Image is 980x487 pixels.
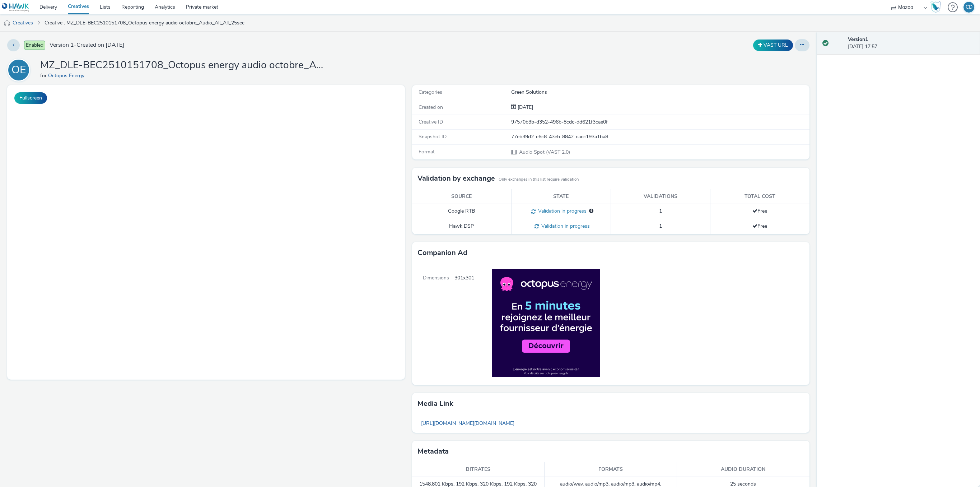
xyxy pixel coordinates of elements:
[419,133,447,140] span: Snapshot ID
[7,66,33,73] a: OE
[499,177,579,182] small: Only exchanges in this list require validation
[511,119,809,126] div: 97570b3b-d352-496b-8cdc-dd621f3cae0f
[930,1,941,13] img: Hawk Academy
[516,104,533,111] div: Creation 15 October 2025, 17:57
[511,189,611,204] th: State
[4,20,11,27] img: audio
[611,189,710,204] th: Validations
[417,446,449,457] h3: Metadata
[659,208,662,214] span: 1
[710,189,809,204] th: Total cost
[518,149,570,156] span: Audio Spot (VAST 2.0)
[417,416,518,430] a: [URL][DOMAIN_NAME][DOMAIN_NAME]
[412,204,512,219] td: Google RTB
[50,41,124,49] span: Version 1 - Created on [DATE]
[536,208,587,214] span: Validation in progress
[454,264,474,385] span: 301x301
[511,89,809,96] div: Green Solutions
[516,104,533,111] span: [DATE]
[24,41,45,50] span: Enabled
[11,60,26,80] div: OE
[848,36,975,51] div: [DATE] 17:57
[412,264,454,385] span: Dimensions
[753,40,793,51] button: VAST URL
[659,223,662,229] span: 1
[417,173,495,184] h3: Validation by exchange
[966,2,972,13] div: CD
[14,92,47,104] button: Fullscreen
[41,14,248,32] a: Creative : MZ_DLE-BEC2510151708_Octopus energy audio octobre_Audio_All_All_25sec
[419,119,443,125] span: Creative ID
[752,208,767,214] span: Free
[412,189,512,204] th: Source
[2,3,29,12] img: undefined Logo
[40,59,327,72] h1: MZ_DLE-BEC2510151708_Octopus energy audio octobre_Audio_All_All_25sec
[417,247,467,258] h3: Companion Ad
[419,148,435,155] span: Format
[40,72,48,79] span: for
[511,133,809,140] div: 77eb39d2-c6c8-43eb-8842-cacc193a1ba8
[474,264,606,382] img: Companion Ad
[752,223,767,229] span: Free
[412,219,512,234] td: Hawk DSP
[751,40,795,51] div: Duplicate the creative as a VAST URL
[677,462,809,477] th: Audio duration
[545,462,677,477] th: Formats
[419,89,442,96] span: Categories
[539,223,590,229] span: Validation in progress
[48,72,87,79] a: Octopus Energy
[930,1,944,13] a: Hawk Academy
[412,462,545,477] th: Bitrates
[848,36,868,43] strong: Version 1
[419,104,443,111] span: Created on
[417,398,453,409] h3: Media link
